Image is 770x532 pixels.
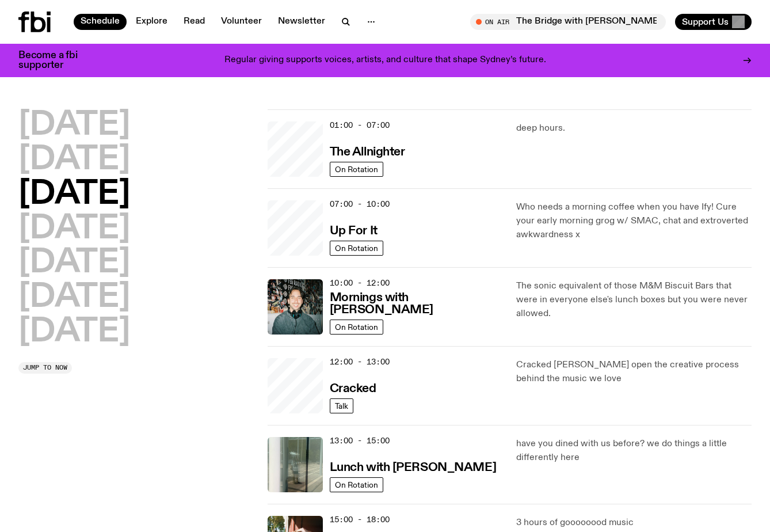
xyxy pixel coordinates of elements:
[330,462,496,474] h3: Lunch with [PERSON_NAME]
[330,383,376,395] h3: Cracked
[129,14,174,30] a: Explore
[330,144,405,158] a: The Allnighter
[335,322,378,331] span: On Rotation
[330,459,496,474] a: Lunch with [PERSON_NAME]
[268,200,323,256] a: Ify - a Brown Skin girl with black braided twists, looking up to the side with her tongue stickin...
[335,480,378,489] span: On Rotation
[675,14,752,30] button: Support Us
[74,14,127,30] a: Schedule
[18,109,130,142] button: [DATE]
[330,199,390,210] span: 07:00 - 10:00
[330,146,405,158] h3: The Allnighter
[335,165,378,173] span: On Rotation
[330,514,390,525] span: 15:00 - 18:00
[18,213,130,245] button: [DATE]
[330,435,390,446] span: 13:00 - 15:00
[330,278,390,288] span: 10:00 - 12:00
[516,437,752,465] p: have you dined with us before? we do things a little differently here
[335,401,348,410] span: Talk
[330,241,383,256] a: On Rotation
[330,223,378,237] a: Up For It
[18,316,130,348] button: [DATE]
[516,516,752,530] p: 3 hours of goooooood music
[335,244,378,252] span: On Rotation
[516,200,752,242] p: Who needs a morning coffee when you have Ify! Cure your early morning grog w/ SMAC, chat and extr...
[271,14,332,30] a: Newsletter
[330,292,503,316] h3: Mornings with [PERSON_NAME]
[516,121,752,135] p: deep hours.
[177,14,212,30] a: Read
[18,51,92,70] h3: Become a fbi supporter
[18,362,72,374] button: Jump to now
[682,17,729,27] span: Support Us
[268,358,323,413] a: Logo for Podcast Cracked. Black background, with white writing, with glass smashing graphics
[330,225,378,237] h3: Up For It
[330,162,383,177] a: On Rotation
[330,398,353,413] a: Talk
[470,14,666,30] button: On AirThe Bridge with [PERSON_NAME]
[330,381,376,395] a: Cracked
[214,14,269,30] a: Volunteer
[330,477,383,492] a: On Rotation
[516,358,752,386] p: Cracked [PERSON_NAME] open the creative process behind the music we love
[330,320,383,335] a: On Rotation
[268,279,323,335] img: Radio presenter Ben Hansen sits in front of a wall of photos and an fbi radio sign. Film photo. B...
[23,364,67,371] span: Jump to now
[330,120,390,131] span: 01:00 - 07:00
[224,55,546,66] p: Regular giving supports voices, artists, and culture that shape Sydney’s future.
[516,279,752,321] p: The sonic equivalent of those M&M Biscuit Bars that were in everyone else's lunch boxes but you w...
[18,247,130,279] button: [DATE]
[330,290,503,316] a: Mornings with [PERSON_NAME]
[330,356,390,367] span: 12:00 - 13:00
[18,144,130,176] button: [DATE]
[18,282,130,314] button: [DATE]
[18,178,130,211] button: [DATE]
